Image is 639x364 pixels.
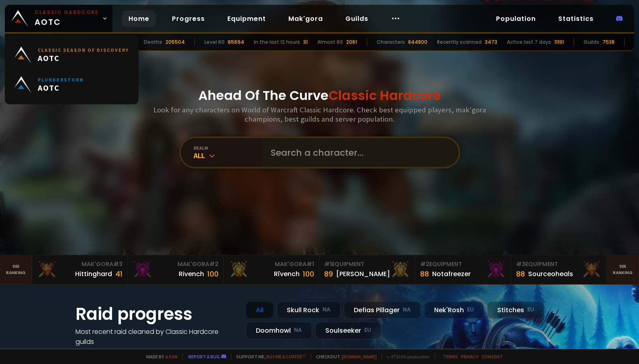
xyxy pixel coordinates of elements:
div: In the last 12 hours [254,39,300,46]
div: 2061 [346,39,357,46]
small: NA [403,306,411,314]
h1: Raid progress [76,301,236,327]
small: Classic Hardcore [35,9,99,16]
span: # 2 [420,260,429,268]
h3: Look for any characters on World of Warcraft Classic Hardcore. Check best equipped players, mak'g... [150,105,489,124]
div: Mak'Gora [229,260,314,268]
span: v. d752d5 - production [382,354,430,360]
a: Terms [443,354,458,360]
div: 100 [303,268,314,279]
span: AOTC [35,9,99,28]
div: 7538 [602,39,615,46]
div: All [194,151,261,160]
div: 65694 [228,39,244,46]
a: #3Equipment88Sourceoheals [511,255,607,284]
div: [PERSON_NAME] [336,269,390,279]
div: Mak'Gora [133,260,218,268]
span: Checkout [311,354,377,360]
div: 205504 [165,39,185,46]
div: Skull Rock [277,301,341,319]
div: Equipment [420,260,506,268]
h4: Most recent raid cleaned by Classic Hardcore guilds [76,327,236,347]
h1: Ahead Of The Curve [198,86,441,105]
div: Recently scanned [437,39,482,46]
a: Report a bug [188,354,220,360]
small: Plunderstorm [38,77,84,83]
span: AOTC [38,83,84,93]
div: 100 [207,268,218,279]
span: Classic Hardcore [329,86,441,104]
a: Buy me a coffee [266,354,306,360]
div: Rîvench [274,269,300,279]
a: Mak'Gora#3Hittinghard41 [32,255,128,284]
a: Home [122,10,156,27]
div: Doomhowl [246,322,312,339]
a: Mak'Gora#2Rivench100 [128,255,224,284]
span: # 1 [324,260,332,268]
small: EU [467,306,474,314]
div: Deaths [144,39,162,46]
div: Nek'Rosh [424,301,484,319]
a: Guilds [339,10,375,27]
div: Soulseeker [315,322,381,339]
a: Progress [165,10,211,27]
a: #2Equipment88Notafreezer [415,255,511,284]
a: Classic Season of DiscoveryAOTC [10,40,134,70]
a: Classic HardcoreAOTC [5,5,112,32]
a: See all progress [76,347,128,356]
small: EU [364,326,371,334]
small: NA [323,306,331,314]
a: Statistics [552,10,600,27]
div: Characters [377,39,405,46]
span: AOTC [38,53,129,63]
div: 89 [324,268,333,279]
div: Sourceoheals [528,269,573,279]
div: 844800 [408,39,427,46]
a: a fan [165,354,178,360]
a: Mak'Gora#1Rîvench100 [224,255,320,284]
div: Active last 7 days [507,39,551,46]
small: NA [294,326,302,334]
div: realm [194,145,261,151]
span: # 1 [306,260,314,268]
div: 3473 [485,39,497,46]
div: Almost 60 [317,39,343,46]
a: Mak'gora [282,10,329,27]
div: Hittinghard [75,269,112,279]
input: Search a character... [266,138,449,167]
div: All [246,301,274,319]
a: Equipment [221,10,272,27]
span: # 3 [113,260,122,268]
small: Classic Season of Discovery [38,47,129,53]
div: Stitches [487,301,544,319]
div: 88 [516,268,525,279]
div: Level 60 [204,39,225,46]
a: Seeranking [607,255,639,284]
div: 88 [420,268,429,279]
div: Equipment [516,260,602,268]
a: #1Equipment89[PERSON_NAME] [319,255,415,284]
div: Equipment [324,260,410,268]
span: # 2 [209,260,218,268]
a: Population [490,10,542,27]
div: Defias Pillager [344,301,421,319]
div: 41 [115,268,122,279]
span: # 3 [516,260,525,268]
a: Privacy [461,354,478,360]
div: 11191 [554,39,564,46]
div: 31 [303,39,308,46]
a: [DOMAIN_NAME] [342,354,377,360]
span: Made by [141,354,178,360]
div: Rivench [179,269,204,279]
div: Guilds [584,39,599,46]
div: Mak'Gora [37,260,123,268]
a: Consent [482,354,503,360]
a: PlunderstormAOTC [10,70,134,100]
span: Support me, [231,354,306,360]
div: Notafreezer [432,269,471,279]
small: EU [527,306,534,314]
